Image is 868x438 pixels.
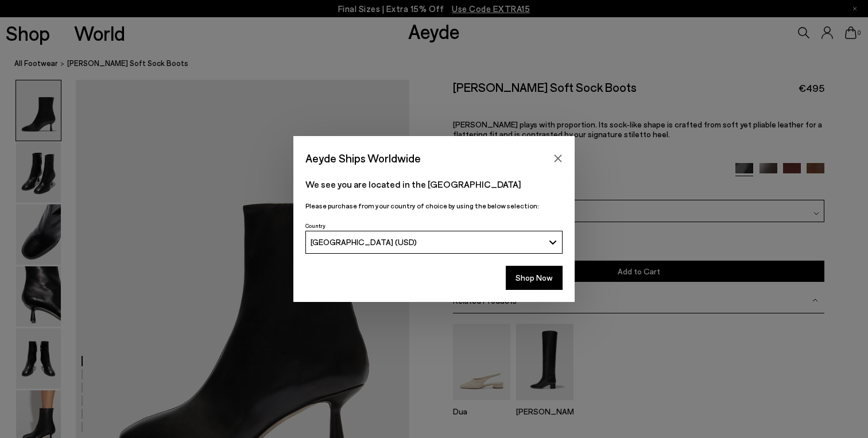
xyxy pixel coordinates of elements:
span: Aeyde Ships Worldwide [305,148,421,168]
p: We see you are located in the [GEOGRAPHIC_DATA] [305,177,563,191]
span: [GEOGRAPHIC_DATA] (USD) [311,237,417,247]
p: Please purchase from your country of choice by using the below selection: [305,200,563,211]
span: Country [305,222,325,229]
button: Close [549,150,567,167]
button: Shop Now [506,266,563,290]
